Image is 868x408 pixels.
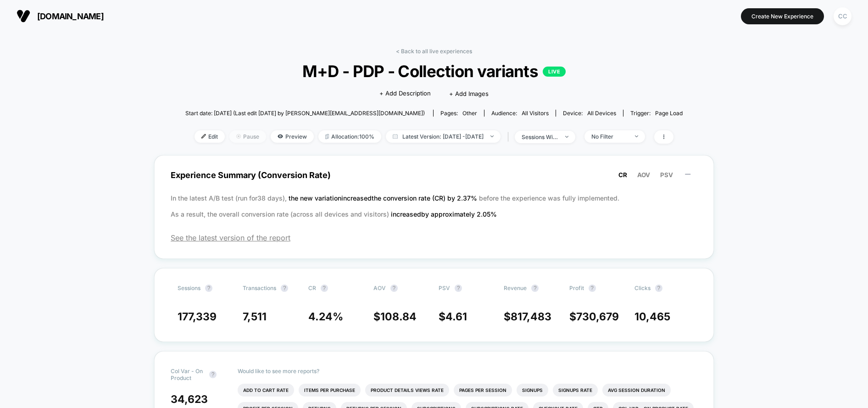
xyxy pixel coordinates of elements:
span: Start date: [DATE] (Last edit [DATE] by [PERSON_NAME][EMAIL_ADDRESS][DOMAIN_NAME]) [185,110,425,117]
p: LIVE [543,67,566,77]
span: Latest Version: [DATE] - [DATE] [386,130,501,143]
span: increased by approximately 2.05 % [391,210,497,218]
img: calendar [393,134,398,139]
span: See the latest version of the report [171,233,697,242]
button: ? [209,371,217,378]
a: < Back to all live experiences [396,48,472,55]
span: AOV [373,285,386,291]
div: sessions with impression [522,134,558,140]
span: 7,511 [243,310,267,323]
li: Signups Rate [553,384,598,397]
span: Edit [195,130,225,143]
span: CR [308,285,316,291]
span: 177,339 [178,310,217,323]
span: $ [439,310,467,323]
img: end [565,136,568,138]
button: ? [390,285,398,292]
span: + Add Description [379,89,431,98]
img: rebalance [325,134,329,139]
span: Clicks [634,285,651,291]
button: AOV [634,171,653,179]
span: 4.24 % [308,310,343,323]
button: ? [455,285,462,292]
img: edit [201,134,206,139]
button: [DOMAIN_NAME] [14,9,106,23]
span: PSV [660,171,673,179]
img: end [490,135,494,137]
button: ? [281,285,288,292]
span: Pause [229,130,266,143]
li: Items Per Purchase [299,384,361,397]
div: Audience: [491,110,549,117]
div: No Filter [591,133,628,140]
span: CR [618,171,627,179]
span: all devices [587,110,616,117]
span: 34,623 [171,393,208,406]
span: other [462,110,477,117]
span: the new variation increased the conversion rate (CR) by 2.37 % [289,194,479,202]
img: end [635,135,638,137]
span: AOV [637,171,650,179]
span: Revenue [504,285,527,291]
p: In the latest A/B test (run for 38 days), before the experience was fully implemented. As a resul... [171,190,697,222]
li: Add To Cart Rate [238,384,294,397]
img: Visually logo [17,9,30,23]
button: CC [831,7,854,26]
button: CR [616,171,630,179]
img: end [236,134,241,139]
li: Pages Per Session [454,384,512,397]
span: 108.84 [380,310,417,323]
span: Transactions [243,285,276,291]
span: + Add Images [449,90,489,97]
div: Pages: [440,110,477,117]
div: CC [834,7,851,25]
span: PSV [439,285,450,291]
div: Trigger: [630,110,683,117]
span: Preview [271,130,314,143]
li: Signups [517,384,548,397]
span: 730,679 [576,310,619,323]
p: Would like to see more reports? [238,368,697,374]
span: 817,483 [511,310,551,323]
span: $ [569,310,619,323]
span: Allocation: 100% [318,130,381,143]
span: Col Var - On Product [171,368,205,381]
span: | [505,130,515,144]
button: ? [205,285,212,292]
li: Product Details Views Rate [365,384,449,397]
button: ? [531,285,539,292]
span: [DOMAIN_NAME] [37,11,104,21]
button: ? [321,285,328,292]
span: Profit [569,285,584,291]
span: $ [373,310,417,323]
span: M+D - PDP - Collection variants [210,61,657,81]
span: 10,465 [634,310,670,323]
span: Device: [556,110,623,117]
span: 4.61 [445,310,467,323]
button: ? [655,285,662,292]
button: Create New Experience [741,8,824,24]
span: Sessions [178,285,200,291]
li: Avg Session Duration [602,384,671,397]
button: PSV [657,171,676,179]
span: Experience Summary (Conversion Rate) [171,165,697,185]
span: $ [504,310,551,323]
span: All Visitors [522,110,549,117]
button: ? [589,285,596,292]
span: Page Load [655,110,683,117]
